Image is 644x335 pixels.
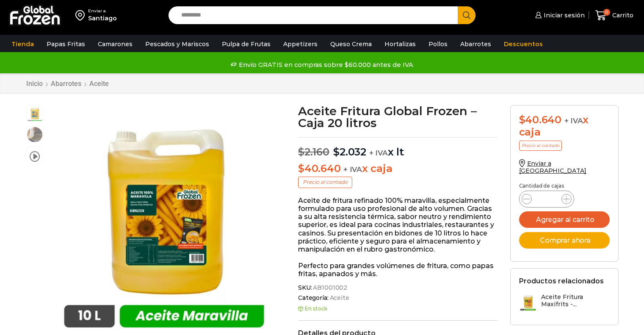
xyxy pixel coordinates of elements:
span: 0 [603,9,610,16]
input: Product quantity [539,193,555,205]
p: En stock [298,306,498,312]
a: Appetizers [279,36,322,52]
p: x caja [298,163,498,175]
p: Precio al contado [519,141,562,151]
a: Aceite [329,294,349,302]
a: Aceite [89,80,109,88]
a: Pollos [424,36,452,52]
button: Search button [458,6,475,24]
bdi: 40.640 [519,114,561,126]
h1: Aceite Fritura Global Frozen – Caja 20 litros [298,105,498,129]
a: Abarrotes [456,36,495,52]
span: $ [519,114,525,126]
bdi: 40.640 [298,162,340,174]
div: Enviar a [88,8,117,14]
p: Perfecto para grandes volúmenes de fritura, como papas fritas, apanados y más. [298,262,498,278]
a: Queso Crema [326,36,376,52]
p: x lt [298,137,498,158]
a: Camarones [94,36,137,52]
span: $ [298,146,304,158]
bdi: 2.160 [298,146,329,158]
nav: Breadcrumb [26,80,109,88]
a: Tienda [7,36,38,52]
span: Categoría: [298,294,498,302]
a: Iniciar sesión [533,7,585,24]
span: aceite maravilla [26,105,43,122]
span: + IVA [369,149,388,157]
a: Descuentos [500,36,547,52]
div: x caja [519,114,610,138]
span: AB1001002 [312,284,347,291]
a: 0 Carrito [593,6,636,25]
a: Enviar a [GEOGRAPHIC_DATA] [519,160,587,174]
span: aceite para freir [26,126,43,143]
a: Pulpa de Frutas [218,36,275,52]
span: $ [333,146,340,158]
p: Aceite de fritura refinado 100% maravilla, especialmente formulado para uso profesional de alto v... [298,197,498,253]
p: Precio al contado [298,177,352,188]
span: + IVA [343,165,362,174]
span: Iniciar sesión [542,11,585,19]
button: Comprar ahora [519,232,610,249]
img: address-field-icon.svg [75,8,88,22]
a: Papas Fritas [42,36,89,52]
bdi: 2.032 [333,146,366,158]
a: Inicio [26,80,43,88]
div: Santiago [88,14,117,22]
p: Cantidad de cajas [519,183,610,189]
span: + IVA [564,116,583,125]
span: $ [298,162,304,174]
a: Pescados y Mariscos [141,36,213,52]
button: Agregar al carrito [519,211,610,228]
span: SKU: [298,284,498,291]
a: Hortalizas [380,36,420,52]
span: Carrito [610,11,633,19]
h2: Productos relacionados [519,277,604,285]
a: Aceite Fritura Maxifrits -... [519,293,610,312]
a: Abarrotes [50,80,82,88]
h3: Aceite Fritura Maxifrits -... [541,293,610,308]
